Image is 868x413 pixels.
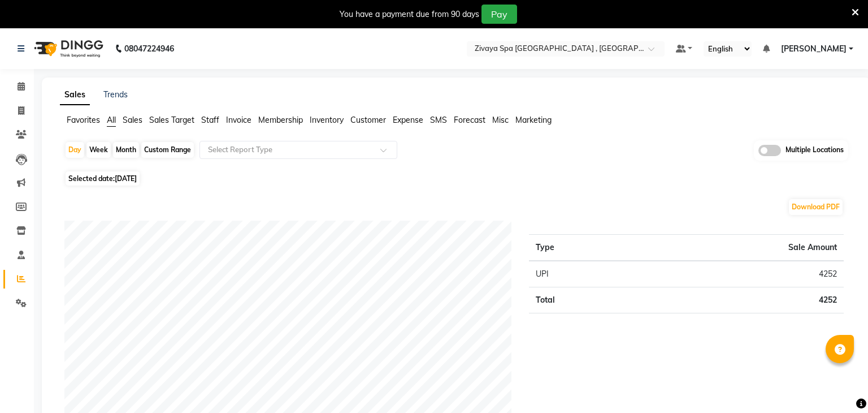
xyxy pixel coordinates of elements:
[492,115,509,125] span: Misc
[149,115,194,125] span: Sales Target
[821,368,857,402] iframe: chat widget
[454,115,485,125] span: Forecast
[60,85,90,105] a: Sales
[113,142,139,158] div: Month
[529,261,637,287] td: UPI
[66,171,140,186] span: Selected date:
[103,89,128,100] a: Trends
[310,115,344,125] span: Inventory
[123,115,142,125] span: Sales
[637,261,844,287] td: 4252
[515,115,552,125] span: Marketing
[785,145,844,156] span: Multiple Locations
[107,115,116,125] span: All
[393,115,423,125] span: Expense
[430,115,447,125] span: SMS
[350,115,386,125] span: Customer
[529,287,637,313] td: Total
[124,33,174,64] b: 08047224946
[86,142,111,158] div: Week
[637,234,844,261] th: Sale Amount
[529,234,637,261] th: Type
[115,174,137,183] span: [DATE]
[29,33,106,64] img: logo
[637,287,844,313] td: 4252
[481,5,517,24] button: Pay
[781,43,847,55] span: [PERSON_NAME]
[226,115,251,125] span: Invoice
[258,115,303,125] span: Membership
[340,8,479,20] div: You have a payment due from 90 days
[789,199,843,215] button: Download PDF
[67,115,100,125] span: Favorites
[201,115,219,125] span: Staff
[141,142,194,158] div: Custom Range
[66,142,84,158] div: Day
